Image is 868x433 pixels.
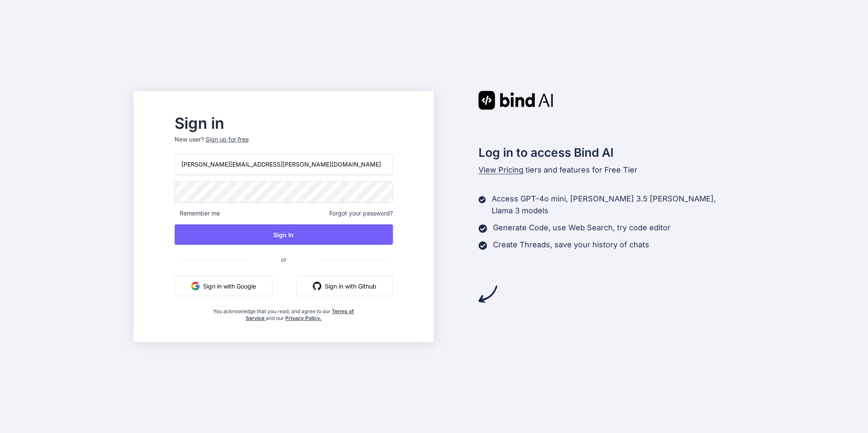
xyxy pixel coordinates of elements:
h2: Sign in [175,116,393,130]
a: Privacy Policy. [285,315,322,321]
div: You acknowledge that you read, and agree to our and our [211,303,357,322]
img: arrow [479,285,497,303]
button: Sign in with Google [175,276,273,296]
img: github [313,282,321,290]
h2: Log in to access Bind AI [479,144,734,161]
button: Sign In [175,224,393,245]
p: Create Threads, save your history of chats [493,239,649,251]
p: New user? [175,135,393,154]
div: Sign up for free [206,135,249,144]
img: google [191,282,200,290]
button: Sign in with Github [296,276,393,296]
span: View Pricing [479,165,523,174]
img: Bind AI logo [479,91,553,110]
p: tiers and features for Free Tier [479,164,734,176]
input: Login or Email [175,154,393,175]
span: Forgot your password? [329,209,393,218]
span: Remember me [175,209,220,218]
p: Generate Code, use Web Search, try code editor [493,222,670,234]
a: Terms of Service [246,308,354,321]
span: or [247,249,320,270]
p: Access GPT-4o mini, [PERSON_NAME] 3.5 [PERSON_NAME], Llama 3 models [492,193,734,217]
